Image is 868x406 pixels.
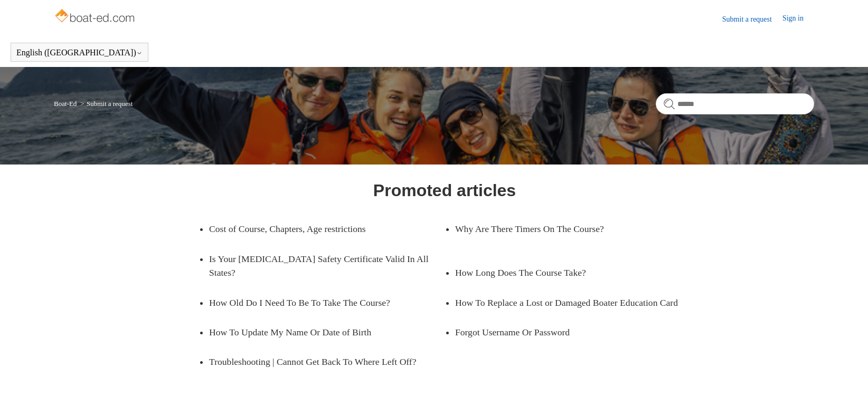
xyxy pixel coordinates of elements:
a: How To Replace a Lost or Damaged Boater Education Card [455,288,691,317]
a: How Old Do I Need To Be To Take The Course? [209,288,429,317]
div: Live chat [833,371,860,398]
h1: Promoted articles [373,178,516,203]
a: How To Update My Name Or Date of Birth [209,317,429,347]
img: Boat-Ed Help Center home page [54,6,138,27]
a: Forgot Username Or Password [455,317,675,347]
a: Troubleshooting | Cannot Get Back To Where Left Off? [209,347,445,376]
a: Submit a request [722,14,782,25]
li: Submit a request [79,100,133,108]
button: English ([GEOGRAPHIC_DATA]) [16,48,143,57]
a: How Long Does The Course Take? [455,258,675,287]
a: Is Your [MEDICAL_DATA] Safety Certificate Valid In All States? [209,244,445,288]
a: Boat-Ed [54,100,77,108]
a: Why Are There Timers On The Course? [455,214,675,244]
input: Search [656,93,814,114]
li: Boat-Ed [54,100,79,108]
a: Sign in [782,13,814,25]
a: Cost of Course, Chapters, Age restrictions [209,214,429,244]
